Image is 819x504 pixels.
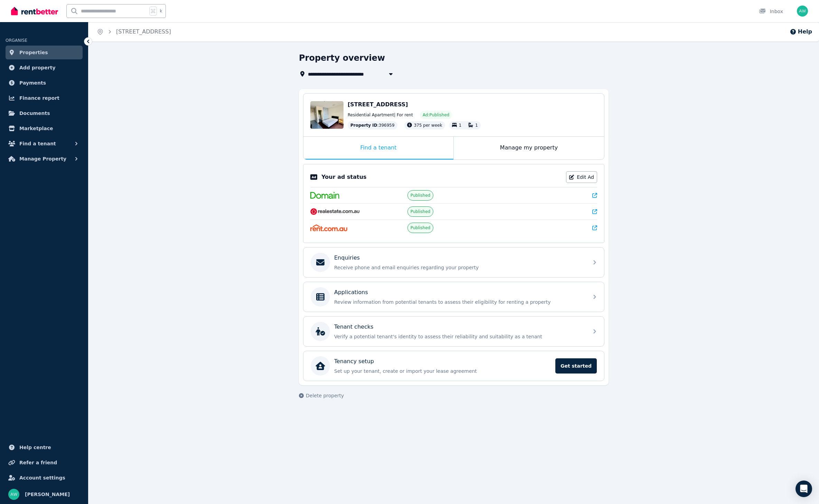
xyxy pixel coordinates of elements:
p: Tenant checks [334,323,374,331]
button: Find a tenant [6,137,83,151]
span: Payments [19,79,46,87]
p: Set up your tenant, create or import your lease agreement [334,368,551,375]
button: Help [790,28,812,36]
a: Help centre [6,440,83,454]
a: Refer a friend [6,456,83,469]
div: Find a tenant [303,137,453,159]
span: [PERSON_NAME] [25,490,70,498]
a: EnquiriesReceive phone and email enquiries regarding your property [303,248,604,277]
span: Published [411,209,431,214]
a: Add property [6,61,83,75]
a: Documents [6,106,83,120]
span: Properties [19,48,48,57]
img: Andrew Wong [8,489,19,500]
span: Help centre [19,443,51,452]
a: Tenant checksVerify a potential tenant's identity to assess their reliability and suitability as ... [303,317,604,346]
span: Published [411,225,431,231]
img: Rent.com.au [310,224,347,231]
p: Your ad status [321,173,366,181]
span: Documents [19,109,50,117]
img: RentBetter [11,6,58,16]
a: Account settings [6,471,83,485]
nav: Breadcrumb [88,22,179,41]
div: Manage my property [454,137,604,159]
button: Manage Property [6,152,83,166]
div: Inbox [759,8,783,15]
p: Receive phone and email enquiries regarding your property [334,264,584,271]
a: Tenancy setupSet up your tenant, create or import your lease agreementGet started [303,351,604,381]
span: [STREET_ADDRESS] [348,101,408,108]
span: Published [411,193,431,198]
span: Property ID [350,123,377,128]
img: Domain.com.au [310,192,339,199]
p: Applications [334,288,368,297]
span: Find a tenant [19,139,56,148]
button: Delete property [299,392,344,399]
span: ORGANISE [6,38,27,43]
span: Get started [555,358,597,374]
a: ApplicationsReview information from potential tenants to assess their eligibility for renting a p... [303,282,604,312]
div: Open Intercom Messenger [796,481,812,497]
span: Ad: Published [423,112,449,118]
span: k [160,8,162,14]
p: Tenancy setup [334,357,374,366]
p: Review information from potential tenants to assess their eligibility for renting a property [334,299,584,306]
a: Properties [6,46,83,59]
p: Verify a potential tenant's identity to assess their reliability and suitability as a tenant [334,333,584,340]
img: Andrew Wong [797,6,808,17]
span: Delete property [306,392,344,399]
span: Residential Apartment | For rent [348,112,413,118]
span: 1 [475,123,478,128]
a: Payments [6,76,83,90]
img: RealEstate.com.au [310,208,360,215]
p: Enquiries [334,254,360,262]
span: Add property [19,64,56,72]
a: Marketplace [6,122,83,135]
span: 1 [459,123,462,128]
a: Finance report [6,91,83,105]
span: Account settings [19,474,65,482]
span: 375 per week [414,123,442,128]
span: Refer a friend [19,458,57,467]
span: Finance report [19,94,59,102]
a: Edit Ad [566,171,597,183]
span: Manage Property [19,155,66,163]
a: [STREET_ADDRESS] [116,28,171,35]
h1: Property overview [299,52,385,64]
span: Marketplace [19,124,53,133]
div: : 396959 [348,121,397,129]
